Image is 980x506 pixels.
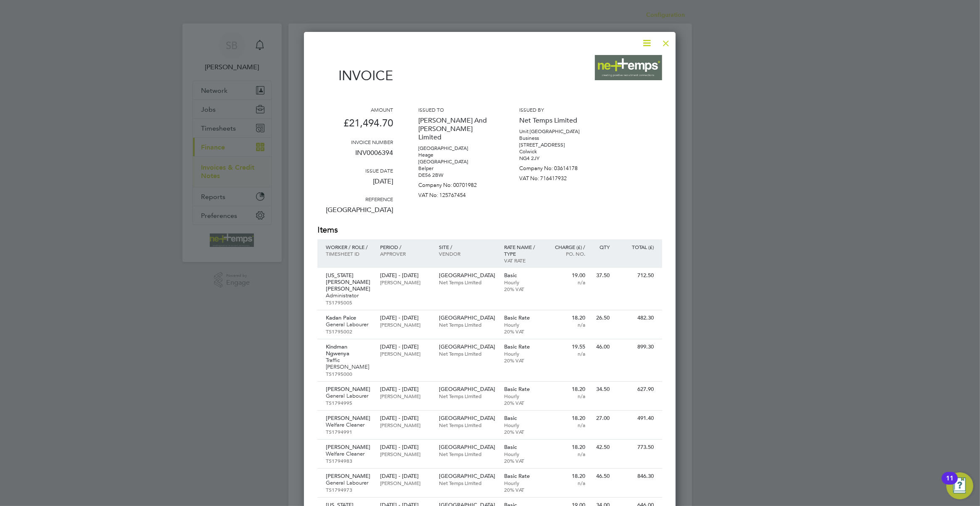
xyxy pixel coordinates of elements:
h2: Items [317,224,662,236]
p: 18.20 [549,315,586,321]
p: TS1795005 [326,299,372,306]
p: DE56 2BW [418,172,494,178]
p: £21,494.70 [317,113,393,139]
p: 20% VAT [504,357,541,364]
p: Kindman Ngwenya [326,343,372,357]
p: TS1795000 [326,370,372,377]
p: [STREET_ADDRESS] [519,142,595,148]
p: Basic Rate [504,315,541,321]
p: 20% VAT [504,286,541,292]
p: Hourly [504,393,541,399]
p: Net Temps Limited [439,451,496,457]
p: Po. No. [549,250,586,257]
h3: Amount [317,106,393,113]
p: [GEOGRAPHIC_DATA] [439,415,496,422]
p: Hourly [504,422,541,428]
p: NG4 2JY [519,155,595,162]
p: QTY [594,244,610,250]
p: VAT No: 716417932 [519,172,595,182]
p: 42.50 [594,444,610,451]
p: 20% VAT [504,457,541,464]
p: Basic [504,272,541,279]
p: 712.50 [618,272,654,279]
p: [GEOGRAPHIC_DATA] [439,315,496,321]
p: Hourly [504,321,541,328]
h3: Issued by [519,106,595,113]
p: Total (£) [618,244,654,250]
p: 899.30 [618,343,654,350]
p: VAT rate [504,257,541,264]
p: n/a [549,393,586,399]
p: [DATE] - [DATE] [380,386,430,393]
p: 20% VAT [504,486,541,493]
div: 11 [946,478,954,489]
p: [DATE] - [DATE] [380,315,430,321]
p: 482.30 [618,315,654,321]
p: TS1795002 [326,328,372,335]
p: Net Temps Limited [439,480,496,486]
p: Belper [418,165,494,172]
p: 27.00 [594,415,610,422]
p: [PERSON_NAME] [326,386,372,393]
p: n/a [549,451,586,457]
p: Net Temps Limited [439,321,496,328]
p: Hourly [504,451,541,457]
p: Hourly [504,480,541,486]
h3: Invoice number [317,139,393,145]
p: n/a [549,422,586,428]
p: [PERSON_NAME] [380,279,430,286]
p: 491.40 [618,415,654,422]
p: 46.50 [594,473,610,480]
p: Basic Rate [504,343,541,350]
p: Net Temps Limited [439,393,496,399]
p: Basic Rate [504,386,541,393]
p: [DATE] - [DATE] [380,415,430,422]
p: 20% VAT [504,428,541,435]
p: Site / [439,244,496,250]
p: 20% VAT [504,328,541,335]
h3: Issue date [317,167,393,174]
p: General Labourer [326,393,372,399]
p: [PERSON_NAME] [380,350,430,357]
p: Worker / Role / [326,244,372,250]
p: 26.50 [594,315,610,321]
p: Approver [380,250,430,257]
p: TS1794995 [326,399,372,406]
p: [PERSON_NAME] [326,473,372,480]
img: net-temps-logo-remittance.png [595,55,662,80]
p: Net Temps Limited [439,422,496,428]
p: 846.30 [618,473,654,480]
p: 773.50 [618,444,654,451]
p: Vendor [439,250,496,257]
p: 18.20 [549,415,586,422]
p: [PERSON_NAME] [326,415,372,422]
p: Period / [380,244,430,250]
p: 18.20 [549,473,586,480]
p: 34.50 [594,386,610,393]
p: 19.55 [549,343,586,350]
p: [DATE] - [DATE] [380,473,430,480]
h3: Issued to [418,106,494,113]
p: Timesheet ID [326,250,372,257]
p: Company No: 03614178 [519,162,595,172]
p: [PERSON_NAME] [380,393,430,399]
p: [US_STATE][PERSON_NAME] [PERSON_NAME] [326,272,372,292]
p: 46.00 [594,343,610,350]
p: 20% VAT [504,399,541,406]
p: Basic Rate [504,473,541,480]
p: [GEOGRAPHIC_DATA] [439,272,496,279]
p: Rate name / type [504,244,541,257]
p: TS1794983 [326,457,372,464]
p: Administrator [326,292,372,299]
p: [GEOGRAPHIC_DATA] [317,202,393,224]
p: [GEOGRAPHIC_DATA] [439,444,496,451]
p: General Labourer [326,480,372,486]
p: Net Temps Limited [519,113,595,128]
p: Hourly [504,279,541,286]
p: n/a [549,321,586,328]
h3: Reference [317,196,393,202]
p: [PERSON_NAME] [380,422,430,428]
p: Hourly [504,350,541,357]
p: Basic [504,444,541,451]
p: [GEOGRAPHIC_DATA] [439,386,496,393]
